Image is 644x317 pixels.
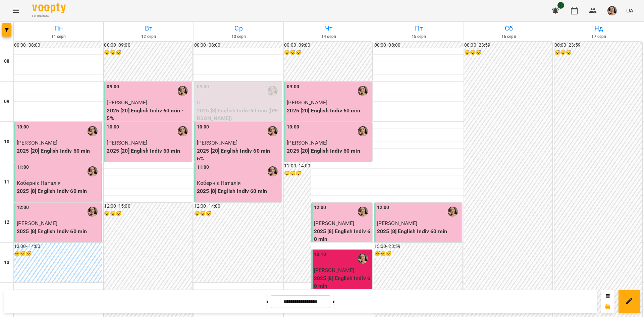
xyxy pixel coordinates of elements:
p: 2025 [20] English Indiv 60 min [287,147,370,155]
h6: 15 серп [375,34,463,40]
span: [PERSON_NAME] [314,220,355,226]
img: Крикун Анна (а) [358,207,368,217]
span: [PERSON_NAME] [107,99,147,106]
h6: 12 [4,219,9,226]
p: 2025 [20] English Indiv 60 min -5% [107,107,190,122]
img: Крикун Анна (а) [88,166,98,176]
span: [PERSON_NAME] [17,140,57,146]
h6: 11:00 - 14:00 [284,162,310,170]
h6: 😴😴😴 [464,49,552,56]
img: Крикун Анна (а) [358,254,368,264]
img: Крикун Анна (а) [268,126,278,136]
span: [PERSON_NAME] [314,267,355,273]
h6: 13:00 - 14:00 [14,243,102,250]
h6: 00:00 - 08:00 [194,42,282,49]
img: Крикун Анна (а) [178,126,188,136]
img: Крикун Анна (а) [448,207,458,217]
h6: 13 [4,259,9,266]
h6: 😴😴😴 [14,250,102,258]
h6: 12:00 - 15:00 [104,203,192,210]
p: 2025 [8] English Indiv 60 min [377,227,461,235]
img: aaa0aa5797c5ce11638e7aad685b53dd.jpeg [607,6,617,15]
h6: 😴😴😴 [284,170,310,177]
h6: 00:00 - 23:59 [554,42,642,49]
span: [PERSON_NAME] [377,220,418,226]
label: 12:00 [314,204,326,211]
h6: 10 [4,138,9,146]
h6: 00:00 - 08:00 [14,42,102,49]
h6: 16 серп [465,34,552,40]
p: 0 [197,99,280,107]
label: 10:00 [17,123,29,131]
p: 2025 [8] English Indiv 60 min [314,227,371,243]
label: 09:00 [197,83,209,91]
span: [PERSON_NAME] [197,140,237,146]
label: 09:00 [107,83,119,91]
p: 2025 [8] English Indiv 60 min [17,187,100,195]
h6: 😴😴😴 [104,210,192,217]
span: UA [626,7,633,14]
label: 10:00 [107,123,119,131]
h6: 😴😴😴 [284,49,372,56]
p: 2025 [20] English Indiv 60 min [107,147,190,155]
label: 12:00 [17,204,29,211]
button: UA [624,4,636,17]
h6: 13 серп [195,34,282,40]
img: Крикун Анна (а) [268,86,278,96]
h6: Нд [555,23,643,34]
h6: 13:00 - 23:59 [374,243,462,250]
p: 2025 [20] English Indiv 60 min [17,147,100,155]
h6: 09 [4,98,9,105]
img: Крикун Анна (а) [178,86,188,96]
button: Menu [8,3,24,19]
p: 2025 [20] English Indiv 60 min [287,107,370,115]
img: Крикун Анна (а) [88,207,98,217]
p: 2025 [8] English Indiv 60 min [17,227,100,235]
p: 2025 [8] English Indiv 60 min ([PERSON_NAME]) [197,107,280,122]
label: 11:00 [17,164,29,171]
h6: 17 серп [555,34,643,40]
h6: 00:00 - 09:00 [284,42,372,49]
h6: 14 серп [285,34,372,40]
label: 09:00 [287,83,299,91]
label: 10:00 [197,123,209,131]
h6: 11 [4,178,9,186]
img: Крикун Анна (а) [268,166,278,176]
label: 13:10 [314,251,326,258]
span: [PERSON_NAME] [287,140,327,146]
span: [PERSON_NAME] [107,140,147,146]
h6: 11 серп [15,34,102,40]
h6: 00:00 - 08:00 [374,42,462,49]
label: 10:00 [287,123,299,131]
span: Кобернік Наталія [17,180,61,186]
h6: 12 серп [105,34,192,40]
img: Крикун Анна (а) [358,86,368,96]
h6: 😴😴😴 [104,49,192,56]
span: Кобернік Наталія [197,180,241,186]
h6: Пн [15,23,102,34]
h6: Сб [465,23,552,34]
h6: 😴😴😴 [374,250,462,258]
img: Крикун Анна (а) [88,126,98,136]
h6: 08 [4,58,9,65]
span: 1 [557,2,564,9]
h6: Вт [105,23,192,34]
p: 2025 [8] English Indiv 60 min [197,187,280,195]
span: [PERSON_NAME] [287,99,327,106]
h6: 00:00 - 09:00 [104,42,192,49]
h6: 😴😴😴 [554,49,642,56]
img: Крикун Анна (а) [358,126,368,136]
